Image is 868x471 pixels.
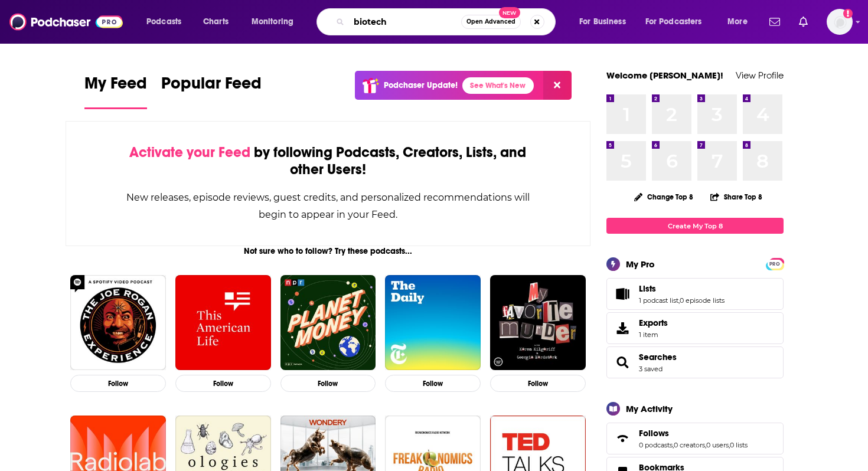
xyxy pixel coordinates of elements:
[638,12,719,31] button: open menu
[70,275,166,371] img: The Joe Rogan Experience
[461,15,521,29] button: Open AdvancedNew
[84,73,147,100] span: My Feed
[768,259,782,268] a: PRO
[466,19,515,25] span: Open Advanced
[639,318,668,328] span: Exports
[385,375,481,392] button: Follow
[639,365,663,373] a: 3 saved
[175,375,271,392] button: Follow
[243,12,309,31] button: open menu
[161,73,262,109] a: Popular Feed
[138,12,197,31] button: open menu
[611,354,634,371] a: Searches
[639,283,725,294] a: Lists
[384,80,458,90] p: Podchaser Update!
[129,143,250,161] span: Activate your Feed
[626,259,655,270] div: My Pro
[765,12,785,32] a: Show notifications dropdown
[175,275,271,371] img: This American Life
[674,441,705,449] a: 0 creators
[705,441,706,449] span: ,
[639,331,668,339] span: 1 item
[579,14,626,30] span: For Business
[639,352,677,362] a: Searches
[639,441,673,449] a: 0 podcasts
[827,9,853,35] img: User Profile
[639,283,656,294] span: Lists
[606,218,784,234] a: Create My Top 8
[710,185,763,208] button: Share Top 8
[611,320,634,336] span: Exports
[490,275,586,371] img: My Favorite Murder with Karen Kilgariff and Georgia Hardstark
[639,428,748,439] a: Follows
[730,441,748,449] a: 0 lists
[84,73,147,109] a: My Feed
[385,275,481,371] img: The Daily
[627,189,700,204] button: Change Top 8
[349,12,461,31] input: Search podcasts, credits, & more...
[611,430,634,447] a: Follows
[195,12,236,31] a: Charts
[125,189,531,223] div: New releases, episode reviews, guest credits, and personalized recommendations will begin to appe...
[462,77,534,94] a: See What's New
[161,73,262,100] span: Popular Feed
[727,14,748,30] span: More
[252,14,293,30] span: Monitoring
[499,7,520,18] span: New
[729,441,730,449] span: ,
[66,246,590,256] div: Not sure who to follow? Try these podcasts...
[606,346,784,378] span: Searches
[626,403,673,414] div: My Activity
[606,278,784,310] span: Lists
[606,423,784,454] span: Follows
[280,275,376,371] img: Planet Money
[680,296,725,305] a: 0 episode lists
[706,441,729,449] a: 0 users
[203,14,229,30] span: Charts
[639,428,669,439] span: Follows
[328,8,567,35] div: Search podcasts, credits, & more...
[736,70,784,81] a: View Profile
[490,375,586,392] button: Follow
[794,12,812,32] a: Show notifications dropdown
[611,286,634,302] a: Lists
[606,70,723,81] a: Welcome [PERSON_NAME]!
[639,296,678,305] a: 1 podcast list
[673,441,674,449] span: ,
[843,9,853,18] svg: Add a profile image
[70,375,166,392] button: Follow
[125,144,531,178] div: by following Podcasts, Creators, Lists, and other Users!
[606,312,784,344] a: Exports
[146,14,181,30] span: Podcasts
[9,11,123,33] img: Podchaser - Follow, Share and Rate Podcasts
[719,12,762,31] button: open menu
[768,260,782,269] span: PRO
[280,375,376,392] button: Follow
[827,9,853,35] span: Logged in as DKCLifestyle
[571,12,641,31] button: open menu
[678,296,680,305] span: ,
[645,14,702,30] span: For Podcasters
[827,9,853,35] button: Show profile menu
